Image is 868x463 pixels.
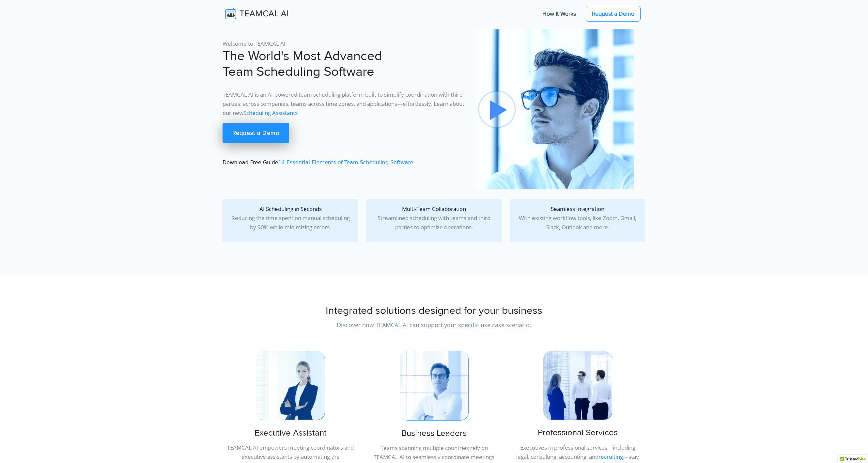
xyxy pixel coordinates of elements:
p: With existing workflow tools, like Zoom, Gmail, Slack, Outlook and more. [515,204,640,232]
p: Discover how TEAMCAL AI can support your specific use case scenario. [223,320,645,329]
a: 14 Essential Elements of Team Scheduling Software [278,159,413,166]
a: Scheduling Assistants [243,109,298,117]
p: TEAMCAL AI is an AI-powered team scheduling platform built to simplify coordination with third pa... [223,90,466,118]
span: Multi-Team Collaboration [402,205,466,213]
p: Reducing the time spent on manual scheduling by 90% while minimizing errors. [228,204,353,232]
span: Seamless Integration [551,205,604,213]
h3: Executive Assistant [223,428,358,438]
h1: The World's Most Advanced Team Scheduling Software [223,48,466,80]
p: Welcome to TEAMCAL AI [223,39,466,48]
img: pic [400,351,468,420]
h3: Business Leaders [366,428,502,439]
img: pic [543,351,612,420]
img: pic [256,351,325,420]
div: Download Free Guide [219,29,470,189]
a: recruiting [598,453,623,460]
h2: Integrated solutions designed for your business [223,305,645,317]
img: pic [474,29,634,189]
a: Request a Demo [586,6,641,22]
span: AI Scheduling in Seconds [259,205,322,213]
a: Request a Demo [223,123,289,143]
a: How It Works [536,7,582,21]
h3: Professional Services [510,428,645,438]
p: Streamlined scheduling with teams and third parties to optimize operations. [371,204,497,232]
